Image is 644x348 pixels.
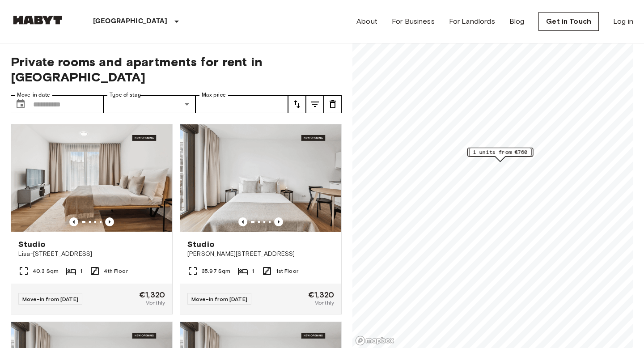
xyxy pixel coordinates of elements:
[288,95,306,113] button: tune
[274,217,283,226] button: Previous image
[314,299,334,307] span: Monthly
[145,299,165,307] span: Monthly
[110,91,141,99] label: Type of stay
[180,124,342,314] a: Marketing picture of unit DE-01-490-109-001Previous imagePrevious imageStudio[PERSON_NAME][STREET...
[139,291,165,299] span: €1,320
[11,54,342,85] span: Private rooms and apartments for rent in [GEOGRAPHIC_DATA]
[187,239,215,250] span: Studio
[105,217,114,226] button: Previous image
[238,217,247,226] button: Previous image
[324,95,342,113] button: tune
[473,148,528,156] span: 1 units from €760
[18,239,46,250] span: Studio
[18,250,165,259] span: Lisa-[STREET_ADDRESS]
[356,16,377,27] a: About
[469,148,532,161] div: Map marker
[613,16,633,27] a: Log in
[93,16,168,27] p: [GEOGRAPHIC_DATA]
[306,95,324,113] button: tune
[538,12,599,31] a: Get in Touch
[187,250,334,259] span: [PERSON_NAME][STREET_ADDRESS]
[191,296,247,302] span: Move-in from [DATE]
[69,217,78,226] button: Previous image
[11,124,172,232] img: Marketing picture of unit DE-01-491-404-001
[80,267,82,275] span: 1
[392,16,435,27] a: For Business
[11,124,173,314] a: Marketing picture of unit DE-01-491-404-001Previous imagePrevious imageStudioLisa-[STREET_ADDRESS...
[180,124,341,232] img: Marketing picture of unit DE-01-490-109-001
[17,91,50,99] label: Move-in date
[276,267,298,275] span: 1st Floor
[355,335,394,346] a: Mapbox logo
[202,91,226,99] label: Max price
[467,148,533,161] div: Map marker
[308,291,334,299] span: €1,320
[104,267,127,275] span: 4th Floor
[33,267,59,275] span: 40.3 Sqm
[12,95,30,113] button: Choose date
[252,267,254,275] span: 1
[22,296,78,302] span: Move-in from [DATE]
[509,16,525,27] a: Blog
[11,16,64,25] img: Habyt
[449,16,495,27] a: For Landlords
[202,267,230,275] span: 35.97 Sqm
